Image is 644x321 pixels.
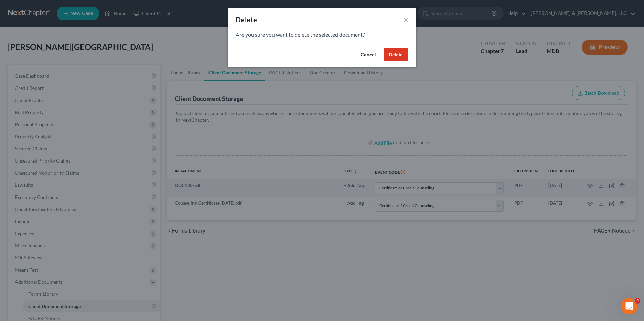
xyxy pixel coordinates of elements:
span: 4 [635,298,640,304]
button: × [404,15,408,24]
button: Delete [384,48,408,62]
div: Delete [236,15,257,24]
iframe: Intercom live chat [621,298,637,314]
p: Are you sure you want to delete the selected document? [236,31,408,39]
button: Cancel [355,48,381,62]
